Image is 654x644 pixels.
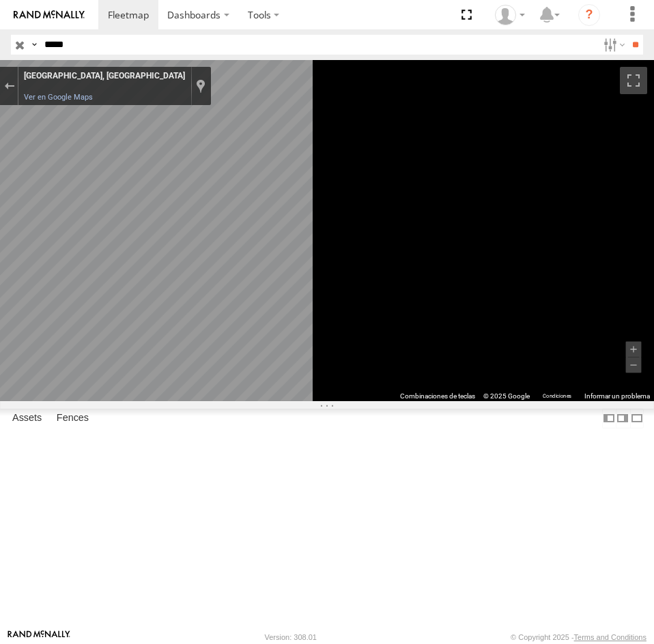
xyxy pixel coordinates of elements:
[24,71,185,82] div: [GEOGRAPHIC_DATA], [GEOGRAPHIC_DATA]
[29,35,40,55] label: Search Query
[620,67,647,94] button: Activar o desactivar la vista de pantalla completa
[400,392,475,401] button: Combinaciones de teclas
[574,633,646,641] a: Terms and Conditions
[626,342,642,357] button: Acercar
[483,392,530,400] span: © 2025 Google
[14,10,85,20] img: rand-logo.svg
[5,409,48,428] label: Assets
[598,35,627,55] label: Search Filter Options
[196,78,205,93] a: Mostrar ubicación en el mapa
[630,409,644,428] label: Hide Summary Table
[24,93,93,102] a: Ver en Google Maps
[511,633,646,641] div: © Copyright 2025 -
[543,394,571,399] a: Condiciones (se abre en una nueva pestaña)
[584,392,650,400] a: Informar un problema
[50,409,96,428] label: Fences
[578,4,600,26] i: ?
[602,409,616,428] label: Dock Summary Table to the Left
[265,633,317,641] div: Version: 308.01
[626,357,642,373] button: Alejar
[616,409,629,428] label: Dock Summary Table to the Right
[8,630,70,644] a: Visit our Website
[490,5,530,25] div: Juan Natividad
